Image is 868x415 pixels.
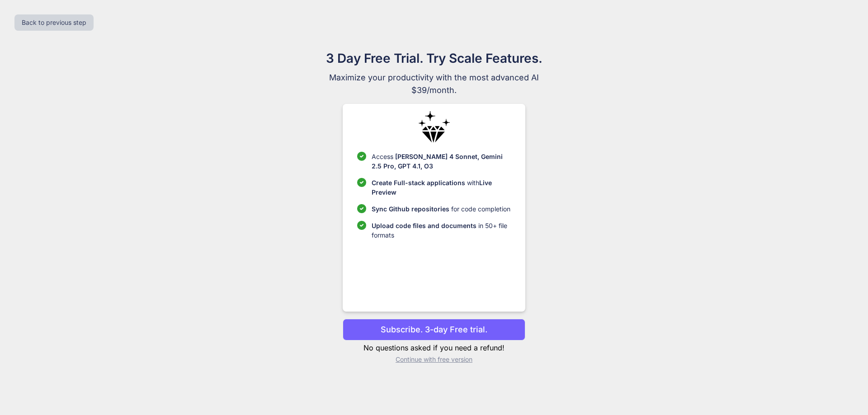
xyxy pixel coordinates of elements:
[372,221,510,240] p: in 50+ file formats
[282,71,586,84] span: Maximize your productivity with the most advanced AI
[372,204,510,214] p: for code completion
[357,204,366,213] img: checklist
[372,178,510,197] p: with
[372,222,476,229] span: Upload code files and documents
[357,152,366,161] img: checklist
[357,178,366,187] img: checklist
[282,84,586,97] span: $39/month.
[343,342,525,353] p: No questions asked if you need a refund!
[357,221,366,230] img: checklist
[282,49,586,68] h1: 3 Day Free Trial. Try Scale Features.
[372,205,449,213] span: Sync Github repositories
[14,14,94,31] button: Back to previous step
[343,319,525,340] button: Subscribe. 3-day Free trial.
[372,153,503,170] span: [PERSON_NAME] 4 Sonnet, Gemini 2.5 Pro, GPT 4.1, O3
[372,179,467,187] span: Create Full-stack applications
[381,323,487,336] p: Subscribe. 3-day Free trial.
[372,152,510,171] p: Access
[343,355,525,364] p: Continue with free version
